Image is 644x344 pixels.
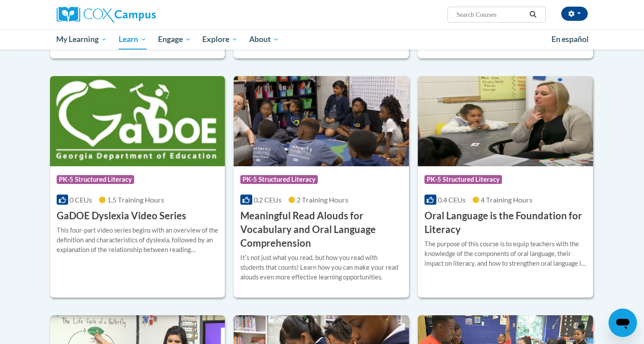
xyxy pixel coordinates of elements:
[424,209,586,237] h3: Oral Language is the Foundation for Literacy
[57,7,225,23] a: Cox Campus
[202,34,238,45] span: Explore
[424,175,502,184] span: PK-5 Structured Literacy
[455,9,526,20] input: Search Courses
[113,29,152,50] a: Learn
[526,9,540,20] button: Search
[609,309,637,337] iframe: Button to launch messaging window
[56,34,107,45] span: My Learning
[197,29,243,50] a: Explore
[57,7,156,23] img: Cox Campus
[240,175,318,184] span: PK-5 Structured Literacy
[57,175,134,184] span: PK-5 Structured Literacy
[418,76,593,166] img: Course Logo
[418,76,593,298] a: Course LogoPK-5 Structured Literacy0.4 CEUs4 Training Hours Oral Language is the Foundation for L...
[57,209,186,223] h3: GaDOE Dyslexia Video Series
[551,34,589,44] span: En español
[546,30,594,49] a: En español
[240,253,402,282] div: Itʹs not just what you read, but how you read with students that counts! Learn how you can make y...
[249,34,279,45] span: About
[119,34,147,45] span: Learn
[424,239,586,268] div: The purpose of this course is to equip teachers with the knowledge of the components of oral lang...
[107,195,164,204] span: 1.5 Training Hours
[481,195,532,204] span: 4 Training Hours
[43,29,601,50] div: Main menu
[152,29,197,50] a: Engage
[50,76,225,166] img: Course Logo
[240,209,402,250] h3: Meaningful Read Alouds for Vocabulary and Oral Language Comprehension
[234,76,409,166] img: Course Logo
[254,195,282,204] span: 0.2 CEUs
[561,7,588,21] button: Account Settings
[243,29,285,50] a: About
[158,34,191,45] span: Engage
[234,76,409,298] a: Course LogoPK-5 Structured Literacy0.2 CEUs2 Training Hours Meaningful Read Alouds for Vocabulary...
[69,195,92,204] span: 0 CEUs
[51,29,113,50] a: My Learning
[57,226,219,255] div: This four-part video series begins with an overview of the definition and characteristics of dysl...
[297,195,348,204] span: 2 Training Hours
[50,76,225,298] a: Course LogoPK-5 Structured Literacy0 CEUs1.5 Training Hours GaDOE Dyslexia Video SeriesThis four-...
[438,195,466,204] span: 0.4 CEUs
